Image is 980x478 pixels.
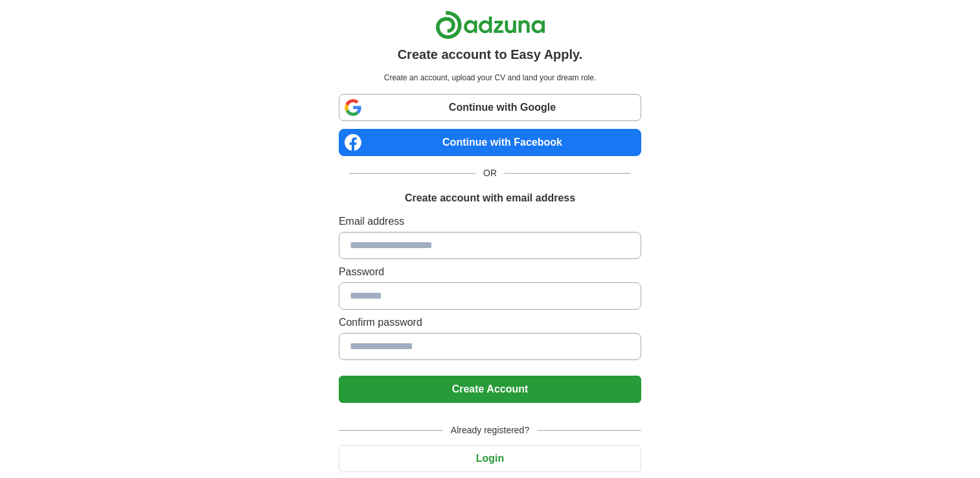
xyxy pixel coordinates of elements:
[398,45,583,64] h1: Create account to Easy Apply.
[339,376,641,403] button: Create Account
[339,214,641,229] label: Email address
[339,129,641,156] a: Continue with Facebook
[339,453,641,464] a: Login
[341,72,639,84] p: Create an account, upload your CV and land your dream role.
[475,166,505,180] span: OR
[405,190,575,206] h1: Create account with email address
[339,445,641,472] button: Login
[435,10,545,40] img: Adzuna logo
[339,94,641,121] a: Continue with Google
[339,315,641,330] label: Confirm password
[443,424,537,437] span: Already registered?
[339,264,641,280] label: Password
